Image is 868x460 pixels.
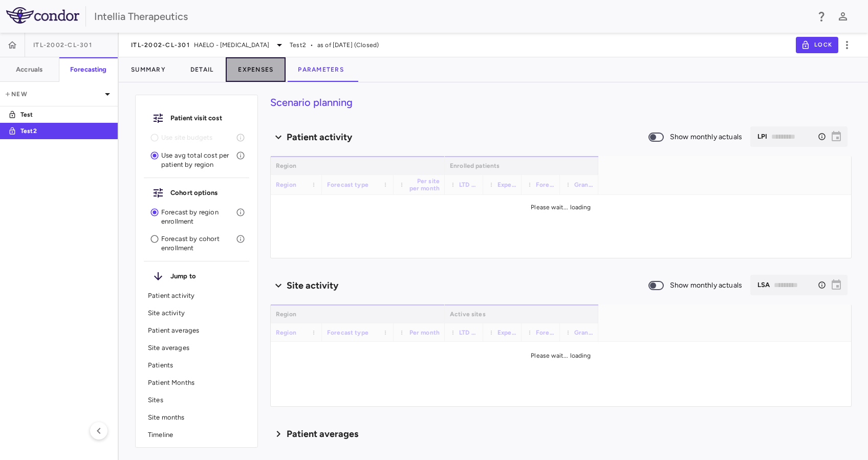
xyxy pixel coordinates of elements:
svg: Use an average monthly cost for each forecasted patient to calculate investigator fees [236,151,245,160]
button: Detail [178,57,226,82]
div: Forecast by region enrollment [144,204,249,230]
button: Lock [796,37,838,53]
h6: LPI [757,132,767,141]
div: Cohort options [144,182,249,204]
span: Show monthly actuals [670,132,742,143]
svg: Enter a percentage allocation to estimate cohort split for enrollment [236,208,245,217]
div: Patients [144,357,249,374]
h6: Patient visit cost [170,114,241,123]
span: Test2 [290,40,306,50]
h6: Patient averages [287,427,358,441]
button: Parameters [286,57,356,82]
button: Expenses [226,57,286,82]
span: HAELO - [MEDICAL_DATA] [194,40,269,50]
h4: Scenario planning [270,95,852,110]
div: Site activity [144,304,249,322]
h6: Site activity [287,279,338,293]
span: • [310,40,313,50]
div: Patient Months [144,374,249,391]
p: Patient activity [148,291,245,300]
div: Jump to [144,266,249,287]
p: Site averages [148,343,245,353]
button: Summary [119,57,178,82]
p: Patients [148,361,245,370]
div: Site months [144,409,249,426]
p: Timeline [148,430,245,440]
p: Patient Months [148,378,245,387]
p: Forecast by cohort enrollment [161,234,236,253]
div: Patient activity [144,287,249,304]
p: Site activity [148,309,245,318]
div: Patient averages [144,322,249,339]
p: Test [20,110,96,119]
p: New [4,90,101,99]
span: Please wait... loading [531,204,591,211]
li: To use site budgets, you must enter enrollment by cohort for accuracy [144,129,249,147]
div: Patient visit cost [144,107,249,129]
p: Site months [148,413,245,422]
p: Test2 [20,126,96,136]
img: logo-full-SnFGN8VE.png [6,7,79,24]
h6: Forecasting [70,65,107,74]
div: Sites [144,391,249,409]
svg: Enter enrollment curves by Cohort+Region combination [236,234,245,244]
div: Timeline [144,426,249,444]
div: Select the month to which you want to forecast patients. This does not affect the overall trial t... [818,133,826,141]
h6: Jump to [170,272,241,281]
p: Sites [148,396,245,405]
div: Use avg total cost per patient by region [144,147,249,173]
div: Intellia Therapeutics [94,9,809,24]
span: as of [DATE] (Closed) [317,40,379,50]
span: Please wait... loading [531,352,591,359]
span: ITL-2002-CL-301 [131,41,190,49]
p: Use avg total cost per patient by region [161,151,236,169]
h6: Accruals [16,65,42,74]
h6: Patient activity [287,130,352,144]
div: Forecast by cohort enrollment [144,230,249,257]
h6: Cohort options [170,188,241,198]
div: Site averages [144,339,249,357]
p: Patient averages [148,326,245,335]
p: Forecast by region enrollment [161,208,236,226]
h6: LSA [757,280,770,290]
div: Select the month to which you want to forecast sites. This does not affect the overall trial time... [818,281,826,289]
span: ITL-2002-CL-301 [33,41,92,49]
span: Show monthly actuals [670,280,742,291]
